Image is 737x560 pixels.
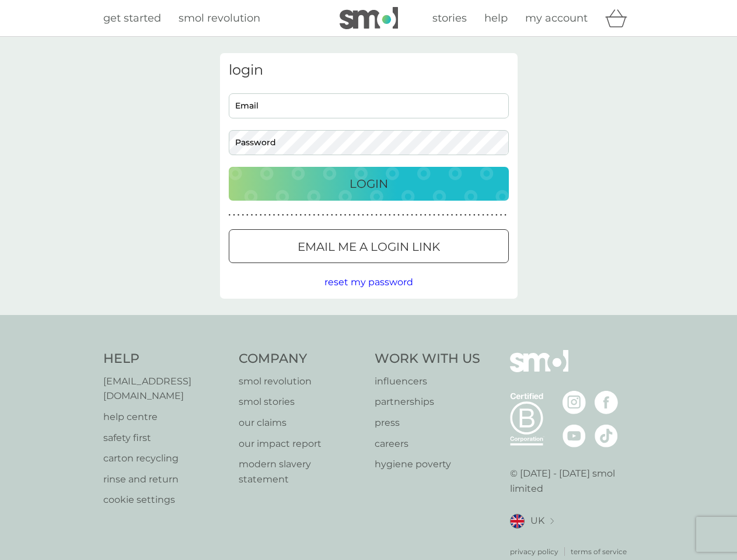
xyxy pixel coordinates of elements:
[371,212,373,218] p: ●
[255,212,257,218] p: ●
[362,212,364,218] p: ●
[500,212,502,218] p: ●
[415,212,418,218] p: ●
[313,212,315,218] p: ●
[510,350,568,390] img: smol
[242,212,244,218] p: ●
[366,212,369,218] p: ●
[298,237,440,256] p: Email me a login link
[260,212,262,218] p: ●
[229,229,509,263] button: Email me a login link
[407,212,409,218] p: ●
[451,212,453,218] p: ●
[239,457,363,487] a: modern slavery statement
[273,212,275,218] p: ●
[340,7,398,29] img: smol
[525,10,588,27] a: my account
[322,212,324,218] p: ●
[103,409,228,425] a: help centre
[375,436,480,452] a: careers
[432,12,467,24] span: stories
[304,212,306,218] p: ●
[229,212,231,218] p: ●
[103,10,161,27] a: get started
[478,212,480,218] p: ●
[348,212,351,218] p: ●
[326,212,329,218] p: ●
[103,492,228,508] a: cookie settings
[402,212,404,218] p: ●
[282,212,284,218] p: ●
[438,212,440,218] p: ●
[510,466,634,496] p: © [DATE] - [DATE] smol limited
[103,472,228,487] a: rinse and return
[446,212,449,218] p: ●
[380,212,382,218] p: ●
[595,391,618,414] img: visit the smol Facebook page
[179,10,260,27] a: smol revolution
[375,394,480,409] a: partnerships
[295,212,298,218] p: ●
[495,212,498,218] p: ●
[246,212,249,218] p: ●
[530,513,544,528] span: UK
[563,424,586,447] img: visit the smol Youtube page
[384,212,386,218] p: ●
[239,415,363,430] a: our claims
[358,212,360,218] p: ●
[103,451,228,466] a: carton recycling
[229,62,509,79] h3: login
[393,212,396,218] p: ●
[442,212,445,218] p: ●
[429,212,431,218] p: ●
[389,212,391,218] p: ●
[287,212,289,218] p: ●
[487,212,489,218] p: ●
[103,374,228,404] a: [EMAIL_ADDRESS][DOMAIN_NAME]
[324,276,413,288] span: reset my password
[300,212,302,218] p: ●
[455,212,457,218] p: ●
[309,212,311,218] p: ●
[229,167,509,201] button: Login
[239,374,363,389] p: smol revolution
[239,394,363,409] a: smol stories
[411,212,413,218] p: ●
[179,12,260,24] span: smol revolution
[484,10,508,27] a: help
[324,275,413,290] button: reset my password
[484,12,508,24] span: help
[482,212,484,218] p: ●
[460,212,462,218] p: ●
[237,212,240,218] p: ●
[375,457,480,472] a: hygiene poverty
[375,374,480,389] a: influencers
[277,212,280,218] p: ●
[331,212,333,218] p: ●
[464,212,467,218] p: ●
[510,514,525,528] img: UK flag
[350,174,388,193] p: Login
[510,546,558,557] a: privacy policy
[397,212,400,218] p: ●
[605,6,634,30] div: basket
[239,436,363,452] a: our impact report
[233,212,235,218] p: ●
[264,212,267,218] p: ●
[433,212,435,218] p: ●
[571,546,627,557] a: terms of service
[420,212,422,218] p: ●
[251,212,253,218] p: ●
[103,430,228,446] a: safety first
[103,12,161,24] span: get started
